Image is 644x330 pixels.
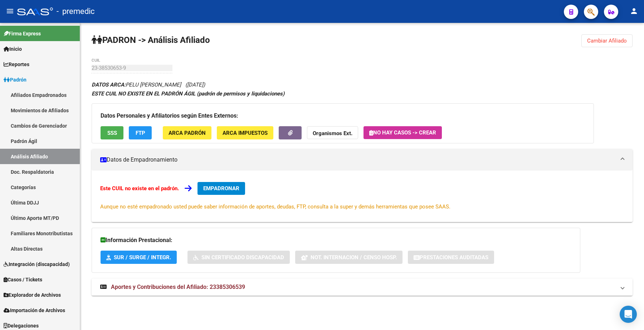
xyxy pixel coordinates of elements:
[101,111,585,121] h3: Datos Personales y Afiliatorios según Entes Externos:
[111,284,245,290] span: Aportes y Contribuciones del Afiliado: 23385306539
[185,82,205,88] span: ([DATE])
[92,90,284,97] strong: ESTE CUIL NO EXISTE EN EL PADRÓN ÁGIL (padrón de permisos y liquidaciones)
[4,276,42,284] span: Casos / Tickets
[201,254,284,261] span: Sin Certificado Discapacidad
[92,82,126,88] strong: DATOS ARCA:
[420,254,488,261] span: Prestaciones Auditadas
[4,30,41,38] span: Firma Express
[364,126,442,139] button: No hay casos -> Crear
[107,130,117,136] span: SSS
[4,291,61,299] span: Explorador de Archivos
[369,129,436,136] span: No hay casos -> Crear
[587,38,627,44] span: Cambiar Afiliado
[92,82,181,88] span: PELU [PERSON_NAME]
[197,182,245,195] button: EMPADRONAR
[408,251,494,264] button: Prestaciones Auditadas
[101,251,177,264] button: SUR / SURGE / INTEGR.
[313,130,352,137] strong: Organismos Ext.
[163,126,211,139] button: ARCA Padrón
[92,35,210,45] strong: PADRON -> Análisis Afiliado
[6,7,14,15] mat-icon: menu
[581,34,633,47] button: Cambiar Afiliado
[100,203,450,210] span: Aunque no esté empadronado usted puede saber información de aportes, deudas, FTP, consulta a la s...
[4,45,22,53] span: Inicio
[620,306,637,323] div: Open Intercom Messenger
[295,251,402,264] button: Not. Internacion / Censo Hosp.
[217,126,273,139] button: ARCA Impuestos
[169,130,206,136] span: ARCA Padrón
[100,185,179,192] strong: Este CUIL no existe en el padrón.
[311,254,397,261] span: Not. Internacion / Censo Hosp.
[100,156,615,164] mat-panel-title: Datos de Empadronamiento
[4,76,26,84] span: Padrón
[101,126,123,139] button: SSS
[57,4,95,19] span: - premedic
[4,322,39,330] span: Delegaciones
[187,251,290,264] button: Sin Certificado Discapacidad
[4,306,65,314] span: Importación de Archivos
[92,149,633,171] mat-expansion-panel-header: Datos de Empadronamiento
[92,171,633,222] div: Datos de Empadronamiento
[4,260,70,268] span: Integración (discapacidad)
[4,60,29,68] span: Reportes
[307,126,358,139] button: Organismos Ext.
[136,130,145,136] span: FTP
[223,130,268,136] span: ARCA Impuestos
[92,279,633,296] mat-expansion-panel-header: Aportes y Contribuciones del Afiliado: 23385306539
[101,235,571,245] h3: Información Prestacional:
[129,126,152,139] button: FTP
[203,185,239,192] span: EMPADRONAR
[630,7,638,15] mat-icon: person
[114,254,171,261] span: SUR / SURGE / INTEGR.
